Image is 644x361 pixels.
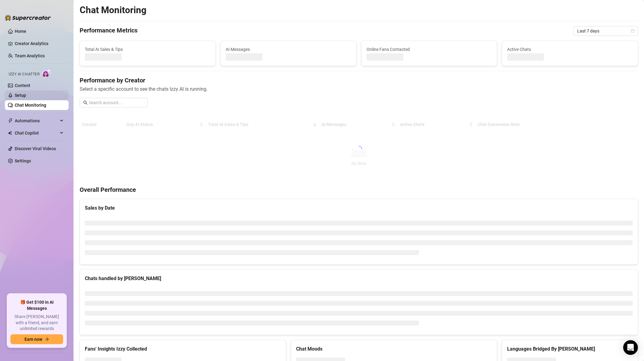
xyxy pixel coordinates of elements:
span: Online Fans Contacted [367,46,492,53]
a: Content [15,83,30,88]
span: Active Chats [507,46,633,53]
a: Setup [15,93,26,98]
span: AI Messages [226,46,351,53]
span: Select a specific account to see the chats Izzy AI is running. [80,85,638,93]
div: Chats handled by [PERSON_NAME] [85,275,633,282]
a: Chat Monitoring [15,103,46,108]
input: Search account... [89,99,144,106]
img: logo-BBDzfeDw.svg [5,15,51,21]
span: 🎁 Get $100 in AI Messages [10,299,63,311]
span: Earn now [24,337,42,342]
span: Last 7 days [577,26,634,36]
span: Automations [15,116,58,126]
a: Discover Viral Videos [15,146,56,151]
h4: Performance Metrics [80,26,137,36]
span: Share [PERSON_NAME] with a friend, and earn unlimited rewards [10,314,63,332]
h2: Chat Monitoring [80,4,146,16]
h4: Overall Performance [80,185,638,194]
span: Total AI Sales & Tips [85,46,210,53]
img: AI Chatter [42,69,51,78]
span: loading [355,145,363,153]
a: Creator Analytics [15,39,64,48]
div: Sales by Date [85,204,633,212]
a: Settings [15,158,31,163]
button: Earn nowarrow-right [10,334,63,344]
a: Home [15,29,26,34]
span: arrow-right [45,337,49,341]
span: Izzy AI Chatter [9,71,40,77]
span: calendar [631,29,635,33]
img: Chat Copilot [8,131,12,135]
span: search [83,101,88,105]
span: thunderbolt [8,118,13,123]
a: Team Analytics [15,53,45,58]
div: Open Intercom Messenger [623,340,638,355]
div: Chat Moods [296,345,492,353]
div: Fans' Insights Izzy Collected [85,345,281,353]
h4: Performance by Creator [80,76,638,85]
div: Languages Bridged By [PERSON_NAME] [507,345,633,353]
span: Chat Copilot [15,128,58,138]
